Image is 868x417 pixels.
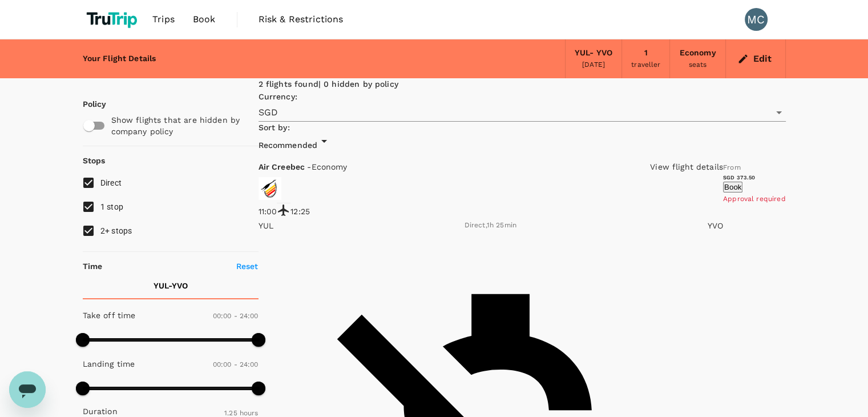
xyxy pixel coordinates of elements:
[582,59,605,71] div: [DATE]
[707,220,722,231] p: YVO
[100,226,132,235] span: 2+ stops
[723,174,786,181] h6: SGD 373.50
[771,105,787,121] button: Open
[259,177,281,200] img: YN
[154,280,188,291] p: YUL - YVO
[259,92,297,101] span: Currency :
[224,409,259,417] span: 1.25 hours
[745,8,768,31] div: MC
[311,162,347,171] span: Economy
[307,162,311,171] span: -
[259,123,290,132] span: Sort by :
[259,220,273,231] p: YUL
[259,13,344,26] span: Risk & Restrictions
[152,13,175,26] span: Trips
[236,260,259,272] p: Reset
[575,47,612,59] div: YUL - YVO
[290,206,310,217] p: 12:25
[83,7,144,32] img: TruTrip logo
[723,182,742,193] button: Book
[259,162,308,171] span: Air Creebec
[9,371,46,408] iframe: Botón para iniciar la ventana de mensajería
[259,141,318,150] span: Recommended
[723,163,741,171] span: From
[644,47,648,59] div: 1
[83,310,136,321] p: Take off time
[689,59,707,71] div: seats
[735,50,776,68] button: Edit
[259,206,277,217] p: 11:00
[679,47,716,59] div: Economy
[650,161,723,173] p: View flight details
[83,98,93,110] p: Policy
[83,406,118,417] p: Duration
[83,358,135,370] p: Landing time
[83,156,106,165] strong: Stops
[465,220,516,231] div: Direct , 1h 25min
[100,178,122,187] span: Direct
[83,53,156,65] div: Your Flight Details
[111,114,251,137] p: Show flights that are hidden by company policy
[723,195,786,203] span: Approval required
[100,202,124,211] span: 1 stop
[193,13,216,26] span: Book
[631,59,660,71] div: traveller
[213,360,259,368] span: 00:00 - 24:00
[259,78,786,91] div: 2 flights found | 0 hidden by policy
[83,260,103,272] p: Time
[213,312,259,320] span: 00:00 - 24:00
